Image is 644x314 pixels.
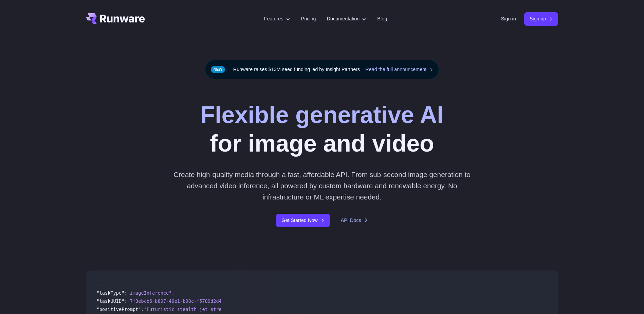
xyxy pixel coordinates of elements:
span: : [124,298,127,304]
strong: Flexible generative AI [200,102,443,128]
a: Sign up [524,12,558,25]
span: "taskUUID" [97,298,125,304]
div: Runware raises $13M seed funding led by Insight Partners [205,60,439,79]
span: "positivePrompt" [97,307,141,312]
a: Read the full announcement [365,66,433,73]
span: "Futuristic stealth jet streaking through a neon-lit cityscape with glowing purple exhaust" [144,307,397,312]
h1: for image and video [200,101,443,158]
span: : [124,290,127,296]
a: Pricing [301,15,316,23]
label: Documentation [327,15,367,23]
span: { [97,282,99,287]
a: Get Started Now [276,214,330,227]
span: "taskType" [97,290,125,296]
span: "imageInference" [127,290,172,296]
a: Go to / [86,13,145,24]
a: API Docs [341,216,368,224]
span: , [171,290,174,296]
a: Sign in [501,15,516,23]
label: Features [264,15,290,23]
span: "7f3ebcb6-b897-49e1-b98c-f5789d2d40d7" [127,298,233,304]
span: : [141,307,144,312]
p: Create high-quality media through a fast, affordable API. From sub-second image generation to adv... [171,169,473,203]
a: Blog [377,15,387,23]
